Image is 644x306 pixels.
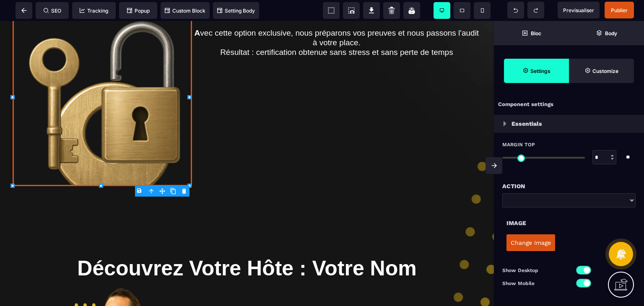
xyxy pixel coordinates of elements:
[504,59,569,83] span: Settings
[531,30,541,36] strong: Bloc
[569,21,644,45] span: Open Layer Manager
[530,68,551,74] strong: Settings
[611,7,628,13] span: Publier
[195,8,479,36] text: vec cette option exclusive, nous préparons vos preuves et nous passons l'audit à votre place. Rés...
[44,8,61,14] span: SEO
[563,7,594,13] span: Previsualiser
[80,8,108,14] span: Tracking
[569,59,634,83] span: Open Style Manager
[605,30,617,36] strong: Body
[77,236,416,259] b: Découvrez Votre Hôte : Votre Nom
[165,8,205,14] span: Custom Block
[502,141,535,148] span: Margin Top
[323,2,340,19] span: View components
[502,181,636,191] div: Action
[502,279,569,288] p: Show Mobile
[558,2,600,18] span: Preview
[195,8,200,16] b: A
[494,21,569,45] span: Open Blocks
[506,234,555,251] button: Change Image
[494,96,644,113] div: Component settings
[506,218,631,228] div: Image
[127,8,150,14] span: Popup
[502,266,569,275] p: Show Desktop
[512,119,542,129] p: Essentials
[217,8,255,14] span: Setting Body
[592,68,618,74] strong: Customize
[503,121,506,126] img: loading
[343,2,360,19] span: Screenshot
